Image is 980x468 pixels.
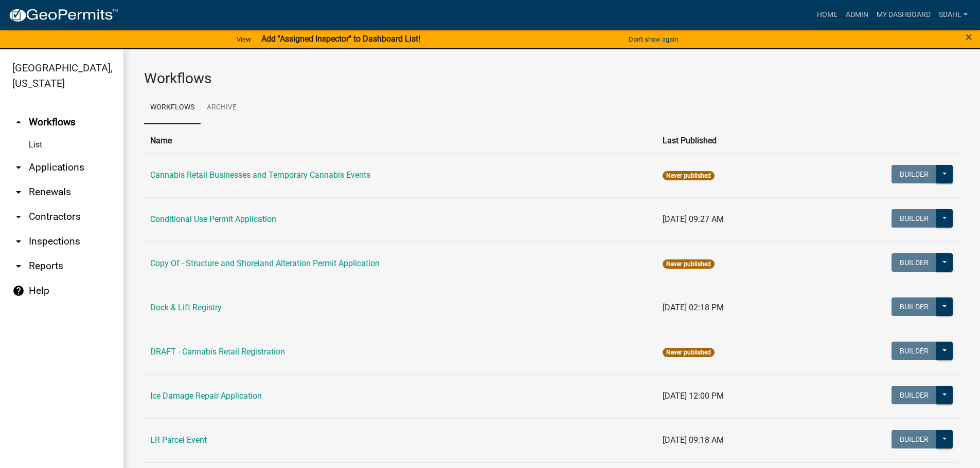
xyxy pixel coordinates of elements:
a: Copy Of - Structure and Shoreland Alteration Permit Application [150,258,380,268]
span: Never published [663,259,715,269]
i: help [12,285,25,297]
span: Never published [663,348,715,357]
i: arrow_drop_down [12,186,25,198]
a: Conditional Use Permit Application [150,214,276,224]
a: My Dashboard [872,5,935,25]
i: arrow_drop_down [12,260,25,272]
a: Ice Damage Repair Application [150,391,262,401]
button: Builder [892,253,937,272]
a: View [233,31,255,48]
button: Don't show again [625,31,682,48]
i: arrow_drop_down [12,235,25,248]
a: Admin [842,5,872,25]
a: LR Parcel Event [150,435,207,445]
a: Archive [201,91,243,124]
i: arrow_drop_down [12,161,25,174]
button: Builder [892,209,937,228]
h3: Workflows [144,70,959,87]
a: Dock & Lift Registry [150,303,222,312]
a: DRAFT - Cannabis Retail Registration [150,347,285,357]
button: Builder [892,342,937,360]
i: arrow_drop_up [12,116,25,128]
th: Name [144,128,656,153]
span: × [966,30,972,44]
th: Last Published [656,128,807,153]
a: Cannabis Retail Businesses and Temporary Cannabis Events [150,170,370,180]
button: Builder [892,165,937,183]
span: Never published [663,171,715,180]
button: Close [966,31,972,43]
span: [DATE] 09:18 AM [663,435,724,445]
button: Builder [892,430,937,448]
a: Workflows [144,91,201,124]
span: [DATE] 02:18 PM [663,303,724,312]
button: Builder [892,386,937,404]
strong: Add "Assigned Inspector" to Dashboard List! [261,34,420,44]
button: Builder [892,297,937,316]
span: [DATE] 09:27 AM [663,214,724,224]
span: [DATE] 12:00 PM [663,391,724,401]
a: sdahl [935,5,972,25]
a: Home [813,5,842,25]
i: arrow_drop_down [12,211,25,223]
